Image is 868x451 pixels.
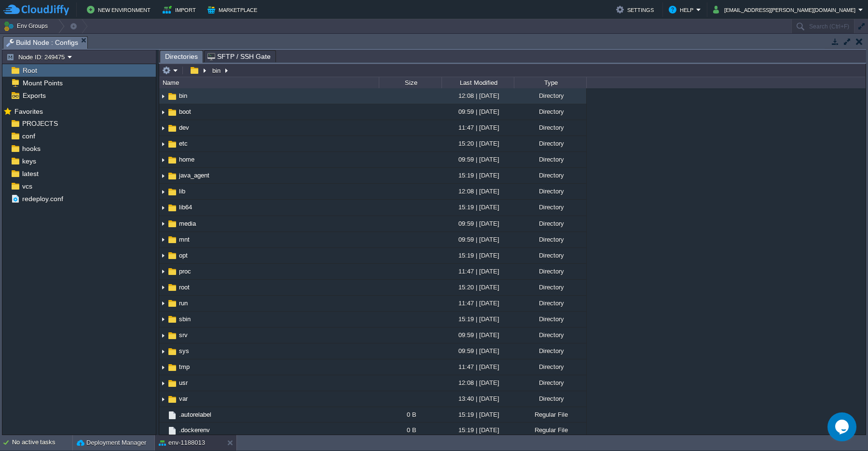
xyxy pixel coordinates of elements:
[167,91,178,102] img: AMDAwAAAACH5BAEAAAAALAAAAAABAAEAAAICRAEAOw==
[159,328,167,343] img: AMDAwAAAACH5BAEAAAAALAAAAAABAAEAAAICRAEAOw==
[159,423,167,437] img: AMDAwAAAACH5BAEAAAAALAAAAAABAAEAAAICRAEAOw==
[616,4,657,15] button: Settings
[514,232,586,247] div: Directory
[12,435,72,451] div: No active tasks
[514,343,586,358] div: Directory
[167,314,178,325] img: AMDAwAAAACH5BAEAAAAALAAAAAABAAEAAAICRAEAOw==
[159,137,167,151] img: AMDAwAAAACH5BAEAAAAALAAAAAABAAEAAAICRAEAOw==
[178,123,191,132] a: dev
[167,362,178,373] img: AMDAwAAAACH5BAEAAAAALAAAAAABAAEAAAICRAEAOw==
[827,412,858,441] iframe: chat widget
[178,235,191,244] a: mnt
[87,4,153,15] button: New Environment
[13,107,44,116] span: Favorites
[441,168,514,183] div: 15:19 | [DATE]
[159,64,866,77] input: Click to enter the path
[167,187,178,197] img: AMDAwAAAACH5BAEAAAAALAAAAAABAAEAAAICRAEAOw==
[441,280,514,295] div: 15:20 | [DATE]
[441,375,514,390] div: 12:08 | [DATE]
[159,438,205,448] button: env-1188013
[3,19,51,33] button: Env Groups
[441,312,514,327] div: 15:19 | [DATE]
[514,168,586,183] div: Directory
[178,187,187,195] a: lib
[514,136,586,151] div: Directory
[159,152,167,167] img: AMDAwAAAACH5BAEAAAAALAAAAAABAAEAAAICRAEAOw==
[178,299,189,307] span: run
[514,120,586,135] div: Directory
[514,375,586,390] div: Directory
[20,182,34,191] span: vcs
[167,171,178,181] img: AMDAwAAAACH5BAEAAAAALAAAAAABAAEAAAICRAEAOw==
[178,315,192,323] span: sbin
[167,394,178,405] img: AMDAwAAAACH5BAEAAAAALAAAAAABAAEAAAICRAEAOw==
[167,266,178,277] img: AMDAwAAAACH5BAEAAAAALAAAAAABAAEAAAICRAEAOw==
[441,264,514,279] div: 11:47 | [DATE]
[13,108,44,115] a: Favorites
[159,168,167,183] img: AMDAwAAAACH5BAEAAAAALAAAAAABAAEAAAICRAEAOw==
[159,407,167,422] img: AMDAwAAAACH5BAEAAAAALAAAAAABAAEAAAICRAEAOw==
[178,363,191,371] a: tmp
[441,216,514,231] div: 09:59 | [DATE]
[167,282,178,293] img: AMDAwAAAACH5BAEAAAAALAAAAAABAAEAAAICRAEAOw==
[713,4,858,15] button: [EMAIL_ADDRESS][PERSON_NAME][DOMAIN_NAME]
[178,426,211,434] a: .dockerenv
[207,51,271,62] span: SFTP / SSH Gate
[441,359,514,374] div: 11:47 | [DATE]
[159,121,167,136] img: AMDAwAAAACH5BAEAAAAALAAAAAABAAEAAAICRAEAOw==
[167,155,178,165] img: AMDAwAAAACH5BAEAAAAALAAAAAABAAEAAAICRAEAOw==
[178,219,197,228] a: media
[441,296,514,311] div: 11:47 | [DATE]
[167,298,178,309] img: AMDAwAAAACH5BAEAAAAALAAAAAABAAEAAAICRAEAOw==
[380,77,441,88] div: Size
[178,139,189,148] a: etc
[441,88,514,103] div: 12:08 | [DATE]
[379,423,441,437] div: 0 B
[167,425,178,436] img: AMDAwAAAACH5BAEAAAAALAAAAAABAAEAAAICRAEAOw==
[20,157,38,165] a: keys
[21,79,64,87] span: Mount Points
[159,184,167,199] img: AMDAwAAAACH5BAEAAAAALAAAAAABAAEAAAICRAEAOw==
[178,283,191,291] a: root
[514,184,586,199] div: Directory
[442,77,514,88] div: Last Modified
[20,132,37,140] span: conf
[167,123,178,134] img: AMDAwAAAACH5BAEAAAAALAAAAAABAAEAAAICRAEAOw==
[159,232,167,247] img: AMDAwAAAACH5BAEAAAAALAAAAAABAAEAAAICRAEAOw==
[514,248,586,263] div: Directory
[178,267,193,275] span: proc
[514,200,586,215] div: Directory
[441,184,514,199] div: 12:08 | [DATE]
[167,203,178,213] img: AMDAwAAAACH5BAEAAAAALAAAAAABAAEAAAICRAEAOw==
[167,107,178,118] img: AMDAwAAAACH5BAEAAAAALAAAAAABAAEAAAICRAEAOw==
[178,347,191,355] span: sys
[21,66,39,75] span: Root
[514,328,586,342] div: Directory
[3,4,69,16] img: CloudJiffy
[20,144,42,153] a: hooks
[167,139,178,150] img: AMDAwAAAACH5BAEAAAAALAAAAAABAAEAAAICRAEAOw==
[441,200,514,215] div: 15:19 | [DATE]
[159,89,167,104] img: AMDAwAAAACH5BAEAAAAALAAAAAABAAEAAAICRAEAOw==
[211,66,223,75] button: bin
[21,91,47,100] a: Exports
[178,395,189,403] a: var
[178,155,196,164] span: home
[441,136,514,151] div: 15:20 | [DATE]
[167,330,178,341] img: AMDAwAAAACH5BAEAAAAALAAAAAABAAEAAAICRAEAOw==
[514,312,586,327] div: Directory
[159,248,167,263] img: AMDAwAAAACH5BAEAAAAALAAAAAABAAEAAAICRAEAOw==
[514,88,586,103] div: Directory
[159,280,167,295] img: AMDAwAAAACH5BAEAAAAALAAAAAABAAEAAAICRAEAOw==
[160,77,379,88] div: Name
[159,312,167,327] img: AMDAwAAAACH5BAEAAAAALAAAAAABAAEAAAICRAEAOw==
[178,171,211,179] a: java_agent
[167,346,178,357] img: AMDAwAAAACH5BAEAAAAALAAAAAABAAEAAAICRAEAOw==
[159,201,167,216] img: AMDAwAAAACH5BAEAAAAALAAAAAABAAEAAAICRAEAOw==
[165,51,198,63] span: Directories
